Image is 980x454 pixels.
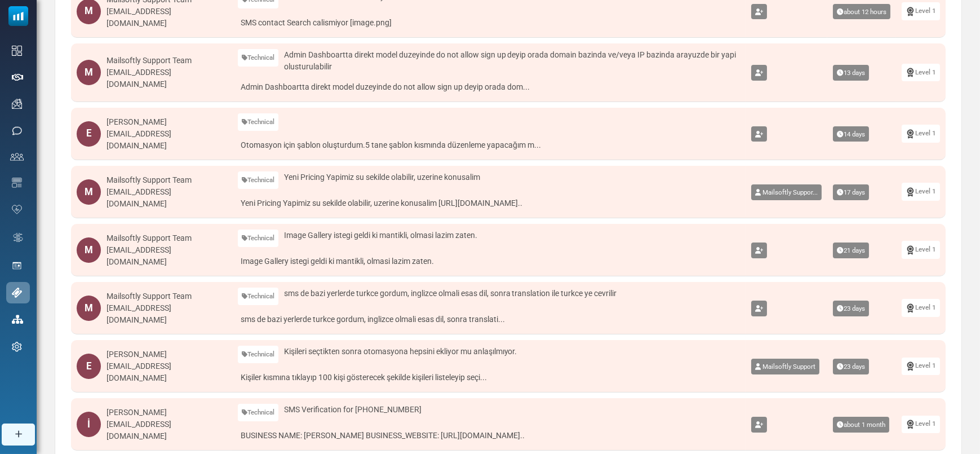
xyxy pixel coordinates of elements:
[12,126,22,136] img: sms-icon.png
[12,261,22,271] img: landing_pages.svg
[107,349,227,360] div: [PERSON_NAME]
[762,363,815,371] span: eray@mailsoftly.com
[284,49,740,73] span: Admin Dashboartta direkt model duzeyinde do not allow sign up deyip orada domain bazinda ve/veya ...
[238,288,278,305] a: Technical
[902,125,940,142] a: Level 1
[12,342,22,352] img: settings-icon.svg
[238,195,740,212] a: Yeni Pricing Yapimiz su sekilde olabilir, uzerine konusalim [URL][DOMAIN_NAME]..
[238,346,278,363] a: Technical
[833,301,869,316] span: 23 days
[107,290,227,302] div: Mailsoftly Support Team
[833,359,869,374] span: 23 days
[238,136,740,154] a: Otomasyon için şablon oluşturdum.5 tane şablon kısmında düzenleme yapacağım m...
[833,243,869,258] span: 21 days
[833,4,890,20] span: about 12 hours
[107,67,227,90] div: [EMAIL_ADDRESS][DOMAIN_NAME]
[902,416,940,433] a: Level 1
[284,404,422,416] span: SMS Verification for [PHONE_NUMBER]
[12,46,22,56] img: dashboard-icon.svg
[284,288,617,299] span: sms de bazi yerlerde turkce gordum, inglizce olmali esas dil, sonra translation ile turkce ye cev...
[12,99,22,109] img: campaigns-icon.png
[77,179,101,205] div: M
[751,184,822,200] a: Mailsoftly Suppor...
[107,407,227,418] div: [PERSON_NAME]
[902,2,940,20] a: Level 1
[238,14,740,32] a: SMS contact Search calismiyor [image.png]
[77,237,101,263] div: M
[833,126,869,142] span: 14 days
[10,153,24,161] img: contacts-icon.svg
[12,288,22,298] img: support-icon-active.svg
[902,358,940,375] a: Level 1
[238,49,278,67] a: Technical
[107,232,227,244] div: Mailsoftly Support Team
[107,186,227,210] div: [EMAIL_ADDRESS][DOMAIN_NAME]
[751,359,819,374] a: Mailsoftly Support
[12,178,22,188] img: email-templates-icon.svg
[902,64,940,81] a: Level 1
[77,354,101,379] div: E
[107,6,227,29] div: [EMAIL_ADDRESS][DOMAIN_NAME]
[107,418,227,442] div: [EMAIL_ADDRESS][DOMAIN_NAME]
[238,113,278,131] a: Technical
[902,299,940,316] a: Level 1
[238,404,278,421] a: Technical
[238,78,740,96] a: Admin Dashboartta direkt model duzeyinde do not allow sign up deyip orada dom...
[107,360,227,384] div: [EMAIL_ADDRESS][DOMAIN_NAME]
[238,230,278,247] a: Technical
[107,55,227,67] div: Mailsoftly Support Team
[77,412,101,437] div: İ
[238,171,278,189] a: Technical
[238,369,740,386] a: Kişiler kısmına tıklayıp 100 kişi gösterecek şekilde kişileri listeleyip seçi...
[107,116,227,128] div: [PERSON_NAME]
[762,188,818,196] span: betul@mailsoftly.com
[12,205,22,214] img: domain-health-icon.svg
[107,174,227,186] div: Mailsoftly Support Team
[107,302,227,326] div: [EMAIL_ADDRESS][DOMAIN_NAME]
[12,231,24,244] img: workflow.svg
[107,244,227,268] div: [EMAIL_ADDRESS][DOMAIN_NAME]
[902,241,940,258] a: Level 1
[77,296,101,321] div: M
[77,60,101,85] div: M
[284,346,517,358] span: Kişileri seçtikten sonra otomasyona hepsini ekliyor mu anlaşılmıyor.
[238,311,740,328] a: sms de bazi yerlerde turkce gordum, inglizce olmali esas dil, sonra translati...
[284,171,480,183] span: Yeni Pricing Yapimiz su sekilde olabilir, uzerine konusalim
[77,121,101,147] div: E
[833,417,889,433] span: about 1 month
[238,427,740,444] a: BUSINESS NAME: [PERSON_NAME] BUSINESS_WEBSITE: [URL][DOMAIN_NAME]..
[8,6,28,26] img: mailsoftly_icon_blue_white.svg
[902,183,940,200] a: Level 1
[284,230,477,241] span: Image Gallery istegi geldi ki mantikli, olmasi lazim zaten.
[107,128,227,152] div: [EMAIL_ADDRESS][DOMAIN_NAME]
[238,253,740,270] a: Image Gallery istegi geldi ki mantikli, olmasi lazim zaten.
[833,184,869,200] span: 17 days
[833,65,869,81] span: 13 days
